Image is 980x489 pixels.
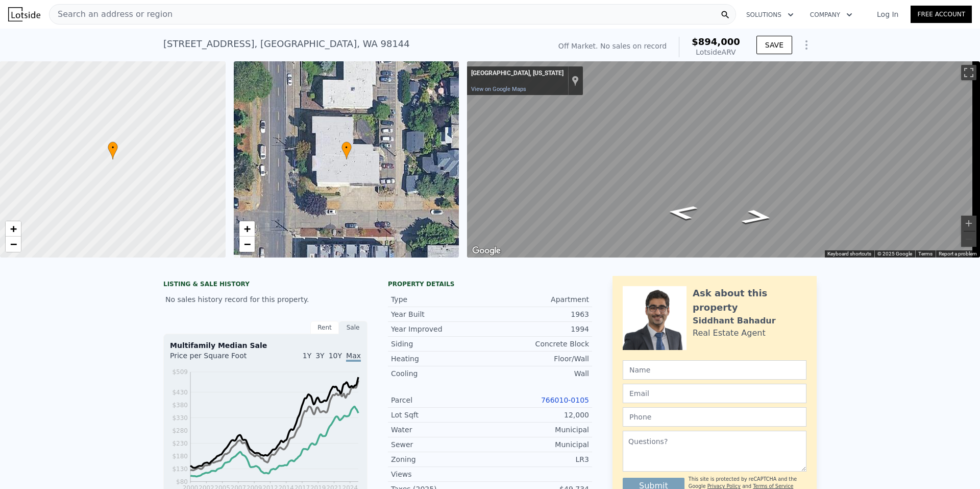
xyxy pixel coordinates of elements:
div: Apartment [490,294,589,305]
div: Price per Square Foot [170,351,265,367]
div: Year Improved [391,324,490,334]
div: Parcel [391,395,490,405]
button: Zoom in [961,216,976,231]
input: Phone [623,407,806,427]
div: Lot Sqft [391,410,490,420]
tspan: $509 [172,368,188,376]
button: Toggle fullscreen view [961,65,976,80]
tspan: $380 [172,402,188,409]
div: 1963 [490,309,589,319]
div: • [108,142,118,159]
div: Cooling [391,368,490,379]
a: Privacy Policy [707,483,741,489]
tspan: $230 [172,440,188,447]
div: Off Market. No sales on record [558,41,667,51]
a: Terms (opens in new tab) [918,251,933,257]
button: Zoom out [961,231,976,247]
span: + [243,222,250,235]
div: LR3 [490,454,589,464]
tspan: $430 [172,389,188,396]
button: SAVE [756,36,792,54]
a: Open this area in Google Maps (opens a new window) [470,244,503,258]
div: 12,000 [490,410,589,420]
span: • [108,143,118,152]
path: Go South [654,201,710,223]
a: 766010-0105 [541,396,589,404]
tspan: $180 [172,453,188,460]
button: Company [802,6,861,24]
span: + [10,222,17,235]
div: Sale [339,321,367,334]
div: Zoning [391,454,490,464]
div: Property details [388,280,592,288]
div: Year Built [391,309,490,319]
div: Ask about this property [693,286,806,315]
button: Solutions [738,6,802,24]
tspan: $130 [172,465,188,473]
span: − [10,238,17,250]
div: Concrete Block [490,339,589,349]
a: Show location on map [572,75,579,86]
div: No sales history record for this property. [163,290,367,309]
div: Heating [391,354,490,364]
span: 3Y [315,352,324,360]
div: 1994 [490,324,589,334]
div: Multifamily Median Sale [170,340,361,351]
div: Map [467,61,980,258]
input: Email [623,384,806,403]
div: Siddhant Bahadur [693,315,776,327]
div: [STREET_ADDRESS] , [GEOGRAPHIC_DATA] , WA 98144 [163,37,410,51]
div: Municipal [490,439,589,450]
span: $894,000 [692,36,740,47]
path: Go North [728,206,786,228]
span: − [243,238,250,250]
span: Search an address or region [50,8,173,20]
div: LISTING & SALE HISTORY [163,280,367,290]
a: Zoom in [6,221,21,237]
input: Name [623,360,806,380]
tspan: $330 [172,414,188,422]
div: Lotside ARV [692,47,740,57]
button: Keyboard shortcuts [827,250,871,258]
tspan: $80 [176,478,188,485]
div: Views [391,469,490,479]
a: Zoom in [239,221,255,237]
div: • [341,142,352,159]
div: Sewer [391,439,490,450]
a: View on Google Maps [471,86,526,92]
img: Lotside [8,7,40,21]
tspan: $280 [172,427,188,434]
div: Siding [391,339,490,349]
a: Free Account [911,6,972,23]
img: Google [470,244,503,258]
span: © 2025 Google [877,251,912,257]
div: Type [391,294,490,305]
div: Floor/Wall [490,354,589,364]
a: Terms of Service [753,483,793,489]
div: Real Estate Agent [693,327,766,339]
a: Log In [865,9,911,19]
div: Rent [310,321,339,334]
span: 10Y [329,352,342,360]
span: Max [346,352,361,362]
div: Wall [490,368,589,379]
div: [GEOGRAPHIC_DATA], [US_STATE] [471,69,563,78]
span: 1Y [303,352,311,360]
div: Municipal [490,425,589,435]
button: Show Options [796,35,817,55]
div: Street View [467,61,980,258]
a: Report a problem [939,251,977,257]
div: Water [391,425,490,435]
span: • [341,143,352,152]
a: Zoom out [239,237,255,252]
a: Zoom out [6,237,21,252]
